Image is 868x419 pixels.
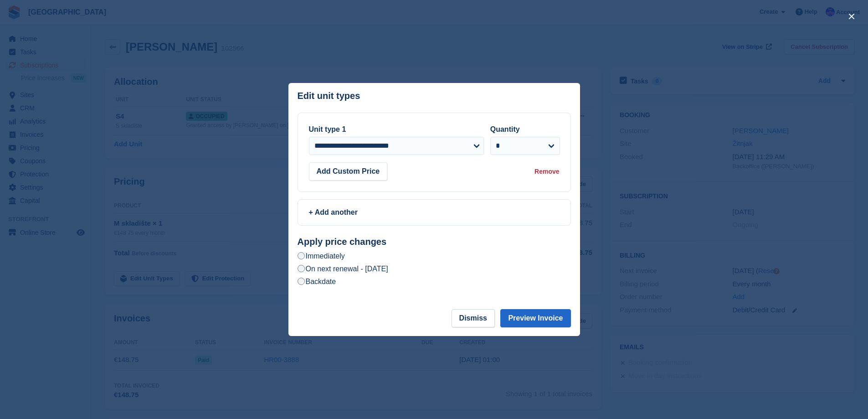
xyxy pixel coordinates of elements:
button: Add Custom Price [309,162,388,181]
div: Remove [534,167,559,176]
label: Quantity [490,125,520,133]
label: Unit type 1 [309,125,346,133]
input: Immediately [298,252,305,259]
div: + Add another [309,207,560,218]
a: + Add another [298,199,571,226]
label: Immediately [298,251,345,261]
label: Backdate [298,277,336,286]
button: close [844,9,859,24]
p: Edit unit types [298,91,360,101]
label: On next renewal - [DATE] [298,264,388,274]
input: Backdate [298,278,305,285]
strong: Apply price changes [298,237,387,247]
button: Preview Invoice [500,309,570,327]
input: On next renewal - [DATE] [298,265,305,272]
button: Dismiss [452,309,495,327]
